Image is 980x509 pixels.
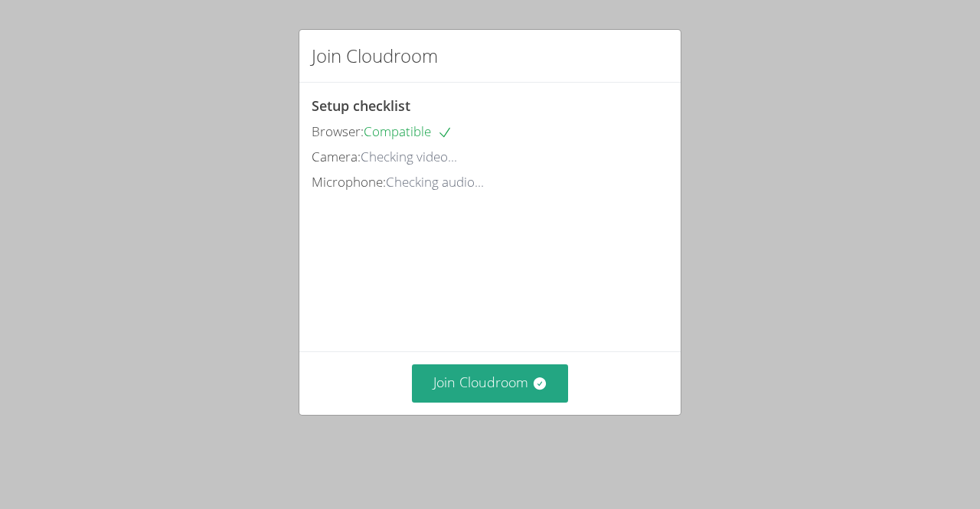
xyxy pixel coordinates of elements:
[412,364,569,402] button: Join Cloudroom
[312,42,438,70] h2: Join Cloudroom
[312,148,361,165] span: Camera:
[312,122,364,140] span: Browser:
[364,122,452,140] span: Compatible
[312,173,386,191] span: Microphone:
[361,148,457,165] span: Checking video...
[312,96,410,115] span: Setup checklist
[386,173,484,191] span: Checking audio...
